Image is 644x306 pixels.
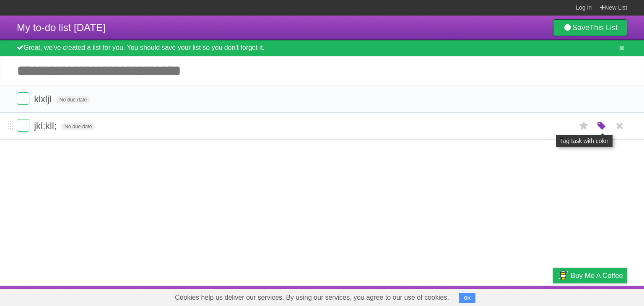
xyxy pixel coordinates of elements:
[56,96,90,104] span: No due date
[576,119,592,133] label: Star task
[589,23,618,32] b: This List
[61,123,95,130] span: No due date
[542,288,564,304] a: Privacy
[34,94,54,104] span: klxljl
[553,268,627,283] a: Buy me a coffee
[514,288,532,304] a: Terms
[17,119,29,132] label: Done
[166,289,457,306] span: Cookies help us deliver our services. By using our services, you agree to our use of cookies.
[571,268,623,283] span: Buy me a coffee
[459,293,475,303] button: OK
[17,92,29,105] label: Done
[574,288,627,304] a: Suggest a feature
[441,288,459,304] a: About
[553,19,627,36] a: SaveThis List
[557,268,569,283] img: Buy me a coffee
[469,288,503,304] a: Developers
[34,121,59,131] span: jkl;kll;
[17,22,106,33] span: My to-do list [DATE]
